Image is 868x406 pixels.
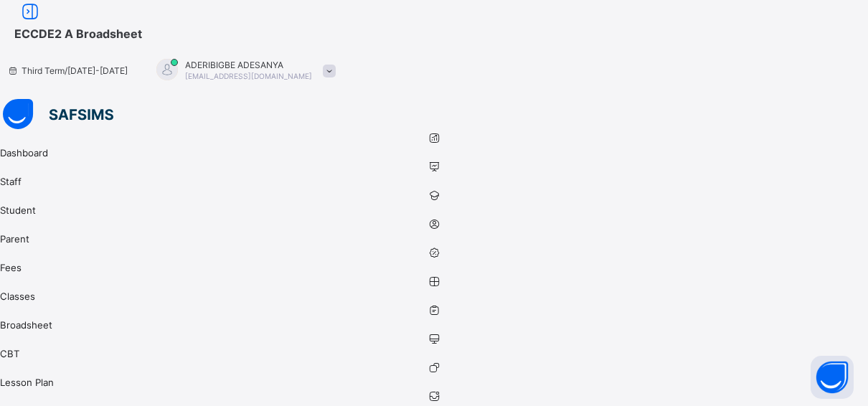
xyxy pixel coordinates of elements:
[811,356,854,399] button: Open asap
[142,59,343,82] div: ADERIBIGBEADESANYA
[185,72,312,80] span: [EMAIL_ADDRESS][DOMAIN_NAME]
[185,60,312,70] span: ADERIBIGBE ADESANYA
[3,99,113,129] img: safsims
[14,27,142,41] span: Class Arm Broadsheet
[7,65,128,76] span: session/term information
